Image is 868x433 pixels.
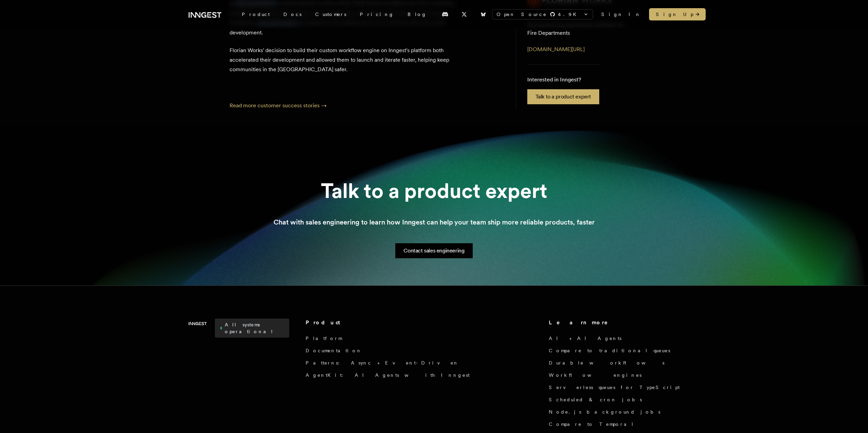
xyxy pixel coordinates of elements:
a: Pricing [353,8,401,20]
a: Workflow engines [549,372,642,378]
a: Platform [306,335,342,342]
span: 4.9 K [558,11,580,18]
a: Contact sales engineering [395,243,472,258]
p: Florian Works' decision to build their custom workflow engine on Inngest's platform both accelera... [230,46,468,74]
a: Serverless queues for TypeScript [549,384,680,391]
a: Node.js background jobs [549,408,660,415]
div: Product [235,8,277,20]
a: Read more customer success stories → [230,102,327,109]
a: Documentation [306,347,362,354]
a: Sign Up [649,8,706,20]
a: Blog [401,8,433,20]
h4: Learn more [549,319,680,327]
a: Bluesky [476,9,491,20]
a: Durable workflows [549,359,664,366]
h4: Product [306,319,470,327]
a: Customers [308,8,353,20]
a: All systems operational [215,319,289,338]
span: Open Source [497,11,547,18]
h2: Talk to a product expert [321,181,547,201]
a: X [457,9,472,20]
a: Sign In [601,11,641,18]
p: Revolutionizing operational software for Fire Departments [527,21,628,37]
a: Patterns: Async + Event-Driven [306,359,459,366]
a: Docs [277,8,308,20]
a: Talk to a product expert [527,89,599,104]
a: [DOMAIN_NAME][URL] [527,46,585,52]
a: Discord [438,9,453,20]
a: AI + AI Agents [549,335,621,342]
p: Chat with sales engineering to learn how Inngest can help your team ship more reliable products, ... [274,217,595,227]
a: AgentKit: AI Agents with Inngest [306,372,470,378]
a: Compare to traditional queues [549,347,670,354]
a: Scheduled & cron jobs [549,396,642,403]
p: Interested in Inngest? [527,76,599,84]
a: Compare to Temporal [549,421,634,428]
